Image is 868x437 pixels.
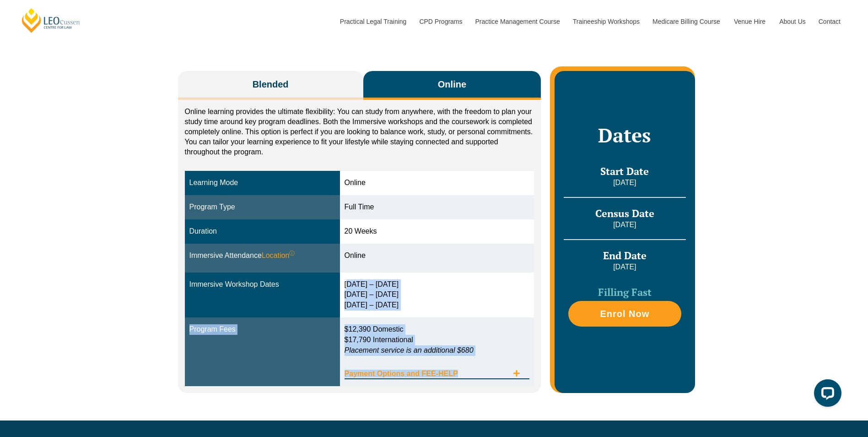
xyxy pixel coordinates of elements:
a: Enrol Now [568,301,681,327]
sup: ⓘ [289,250,295,257]
a: Medicare Billing Course [646,2,727,41]
span: Location [262,251,295,261]
p: [DATE] [564,178,685,188]
div: Program Fees [189,324,335,335]
span: $12,390 Domestic [345,325,404,333]
div: Full Time [345,202,530,213]
a: Practical Legal Training [333,2,413,41]
div: Program Type [189,202,335,213]
a: Contact [812,2,847,41]
span: Filling Fast [598,285,652,299]
span: Enrol Now [600,309,649,318]
span: Census Date [595,207,654,220]
a: CPD Programs [412,2,468,41]
div: Learning Mode [189,178,335,188]
span: $17,790 International [345,336,413,344]
p: [DATE] [564,220,685,230]
h2: Dates [564,124,685,147]
p: [DATE] [564,262,685,272]
div: Online [345,178,530,188]
div: Tabs. Open items with Enter or Space, close with Escape and navigate using the Arrow keys. [178,71,541,393]
em: Placement service is an additional $680 [345,346,474,354]
iframe: LiveChat chat widget [807,376,845,414]
div: [DATE] – [DATE] [DATE] – [DATE] [DATE] – [DATE] [345,279,530,311]
span: Online [438,78,466,91]
p: Online learning provides the ultimate flexibility: You can study from anywhere, with the freedom ... [185,107,534,157]
a: Traineeship Workshops [566,2,646,41]
a: [PERSON_NAME] Centre for Law [21,7,81,33]
div: Online [345,251,530,261]
span: End Date [603,249,647,262]
a: Practice Management Course [469,2,566,41]
span: Blended [253,78,289,91]
div: Immersive Workshop Dates [189,279,335,290]
a: About Us [772,2,812,41]
a: Venue Hire [727,2,772,41]
span: Start Date [600,164,649,178]
div: Immersive Attendance [189,251,335,261]
div: Duration [189,226,335,237]
span: Payment Options and FEE-HELP [345,370,509,377]
div: 20 Weeks [345,226,530,237]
